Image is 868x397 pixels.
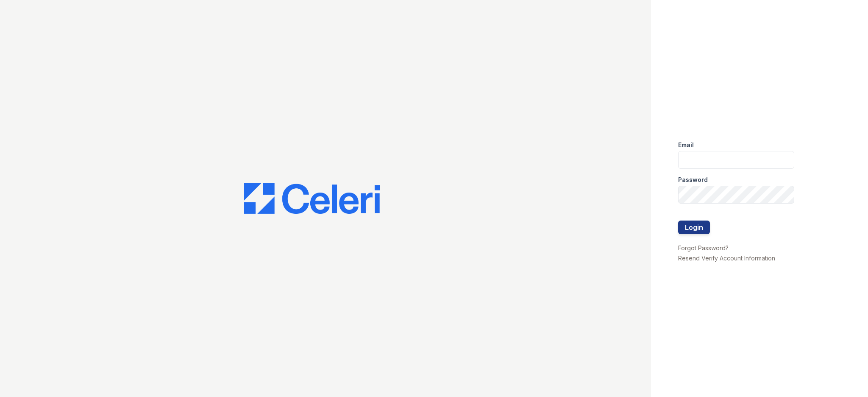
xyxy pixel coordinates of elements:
[678,141,694,149] label: Email
[678,221,710,234] button: Login
[678,254,775,262] a: Resend Verify Account Information
[678,244,729,252] a: Forgot Password?
[678,176,708,184] label: Password
[244,183,380,214] img: CE_Logo_Blue-a8612792a0a2168367f1c8372b55b34899dd931a85d93a1a3d3e32e68fde9ad4.png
